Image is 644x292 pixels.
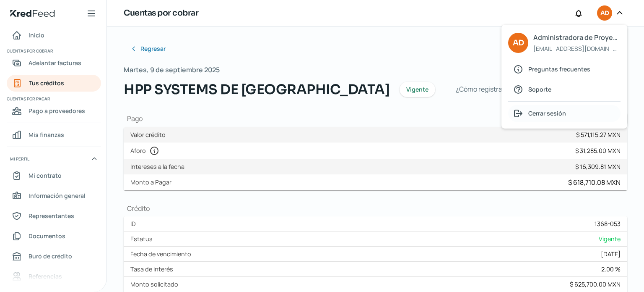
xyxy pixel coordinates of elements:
span: Vigente [599,235,621,243]
span: Preguntas frecuentes [528,64,590,74]
span: Referencias [29,271,62,281]
span: Cerrar sesión [528,108,566,118]
span: Documentos [29,231,65,241]
div: $ 16,309.81 MXN [575,163,621,171]
span: ¿Cómo registrar contablemente mi crédito? [456,83,589,95]
a: Representantes [7,208,101,224]
a: Documentos [7,228,101,245]
span: Buró de crédito [29,251,72,261]
span: AD [600,8,609,18]
span: Mi contrato [29,170,62,181]
span: Cuentas por cobrar [7,47,100,55]
span: Adelantar facturas [29,58,81,68]
div: $ 571,115.27 MXN [576,131,621,139]
a: Inicio [7,27,101,44]
a: Referencias [7,268,101,285]
div: $ 31,285.00 MXN [575,147,621,155]
div: $ 618,710.08 MXN [568,178,621,187]
label: Aforo [130,146,163,156]
span: [EMAIL_ADDRESS][DOMAIN_NAME] [533,43,620,54]
span: Tus créditos [29,78,64,88]
span: HPP SYSTEMS DE [GEOGRAPHIC_DATA] [124,79,390,100]
label: ID [130,220,139,228]
span: AD [513,37,524,50]
span: Pago a proveedores [29,105,85,116]
h1: Cuentas por cobrar [124,7,198,19]
label: Monto a Pagar [130,178,175,186]
span: Cuentas por pagar [7,95,100,103]
label: Monto solicitado [130,280,182,288]
div: [DATE] [601,250,621,258]
h1: Pago [124,113,627,124]
div: 2.00 % [601,265,621,273]
h1: Crédito [124,204,627,213]
span: Soporte [528,84,551,95]
a: Información general [7,187,101,204]
span: Martes, 9 de septiembre 2025 [124,64,220,76]
label: Fecha de vencimiento [130,250,195,258]
span: Representantes [29,210,74,221]
span: Mis finanzas [29,129,64,140]
label: Intereses a la fecha [130,163,188,171]
div: $ 625,700.00 MXN [570,280,621,288]
span: Administradora de Proyectos para el Desarrollo [533,32,620,44]
span: Regresar [140,46,166,52]
label: Estatus [130,235,156,243]
a: Adelantar facturas [7,55,101,71]
span: Inicio [29,30,44,40]
button: Regresar [124,40,172,57]
span: Vigente [406,87,428,92]
span: Información general [29,190,86,201]
a: Tus créditos [7,75,101,92]
span: Mi perfil [10,155,29,163]
label: Valor crédito [130,131,169,139]
a: Mis finanzas [7,126,101,143]
a: Pago a proveedores [7,103,101,119]
div: 1368-053 [595,220,621,228]
label: Tasa de interés [130,265,177,273]
a: Buró de crédito [7,248,101,265]
a: Mi contrato [7,167,101,184]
